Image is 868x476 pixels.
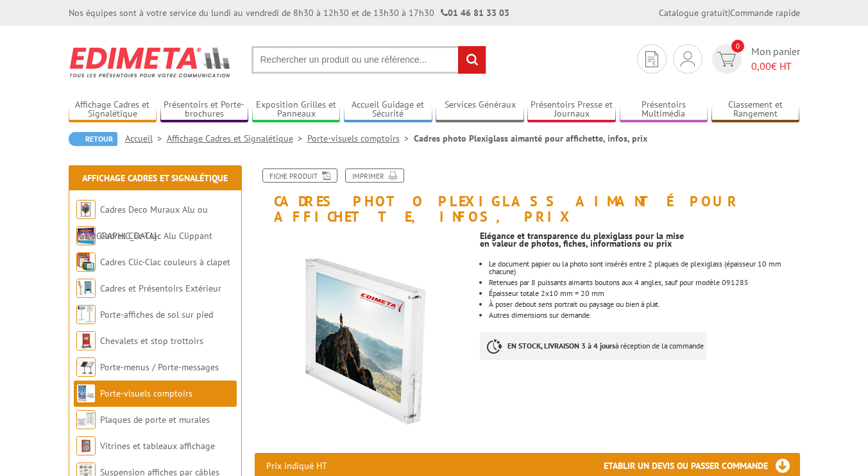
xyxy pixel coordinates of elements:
[100,388,192,399] a: Porte-visuels comptoirs
[489,311,799,319] li: Autres dimensions sur demande.
[76,279,96,298] img: Cadres et Présentoirs Extérieur
[69,6,509,19] div: Nos équipes sont à votre service du lundi au vendredi de 8h30 à 12h30 et de 13h30 à 17h30
[751,59,800,74] span: € HT
[527,99,616,120] a: Présentoirs Presse et Journaux
[167,133,307,144] a: Affichage Cadres et Signalétique
[458,46,486,74] input: rechercher
[100,361,219,373] a: Porte-menus / Porte-messages
[76,384,96,403] img: Porte-visuels comptoirs
[507,341,615,350] strong: EN STOCK, LIVRAISON 3 à 4 jours
[100,283,221,294] a: Cadres et Présentoirs Extérieur
[100,256,230,268] a: Cadres Clic-Clac couleurs à clapet
[100,335,203,347] a: Chevalets et stop trottoirs
[645,51,658,67] img: devis rapide
[489,260,799,275] div: Le document papier ou la photo sont insérés entre 2 plaques de plexiglass (épaisseur 10 mm chacune)
[76,305,96,324] img: Porte-affiches de sol sur pied
[100,414,210,425] a: Plaques de porte et murales
[480,240,799,247] div: en valeur de photos, fiches, informations ou prix
[245,168,810,224] h1: Cadres photo Plexiglass aimanté pour affichette, infos, prix
[731,40,744,53] span: 0
[489,279,799,286] li: Retenues par 8 puissants aimants boutons aux 4 angles, sauf pour modèle 091285
[441,7,509,19] strong: 01 46 81 33 03
[489,290,799,297] li: Épaisseur totale 2x10 mm = 20 mm
[76,200,96,219] img: Cadres Deco Muraux Alu ou Bois
[125,133,167,144] a: Accueil
[100,230,212,242] a: Cadres Clic-Clac Alu Clippant
[307,133,414,144] a: Porte-visuels comptoirs
[76,436,96,455] img: Vitrines et tableaux affichage
[751,60,771,72] span: 0,00
[69,38,232,86] img: Edimeta
[252,99,341,120] a: Exposition Grilles et Panneaux
[160,99,249,120] a: Présentoirs et Porte-brochures
[711,99,800,120] a: Classement et Rangement
[100,309,213,320] a: Porte-affiches de sol sur pied
[76,357,96,377] img: Porte-menus / Porte-messages
[717,52,736,67] img: devis rapide
[262,168,337,183] a: Fiche produit
[620,99,708,120] a: Présentoirs Multimédia
[69,132,117,146] a: Retour
[414,132,647,145] li: Cadres photo Plexiglass aimanté pour affichette, infos, prix
[251,46,486,74] input: Rechercher un produit ou une référence...
[82,172,228,184] a: Affichage Cadres et Signalétique
[480,332,707,360] p: à réception de la commande
[659,6,800,19] div: |
[100,440,215,452] a: Vitrines et tableaux affichage
[751,44,800,74] span: Mon panier
[681,51,695,67] img: devis rapide
[76,410,96,429] img: Plaques de porte et murales
[76,204,208,242] a: Cadres Deco Muraux Alu ou [GEOGRAPHIC_DATA]
[76,252,96,272] img: Cadres Clic-Clac couleurs à clapet
[709,44,800,74] a: devis rapide 0 Mon panier 0,00€ HT
[345,168,404,183] a: Imprimer
[480,232,799,240] div: Elégance et transparence du plexiglass pour la mise
[69,99,157,120] a: Affichage Cadres et Signalétique
[76,331,96,350] img: Chevalets et stop trottoirs
[730,7,800,19] a: Commande rapide
[344,99,432,120] a: Accueil Guidage et Sécurité
[436,99,524,120] a: Services Généraux
[659,7,728,19] a: Catalogue gratuit
[489,300,799,308] li: À poser debout sens portrait ou paysage ou bien à plat.
[255,231,471,447] img: porte_visuels_comptoirs_091280_1.jpg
